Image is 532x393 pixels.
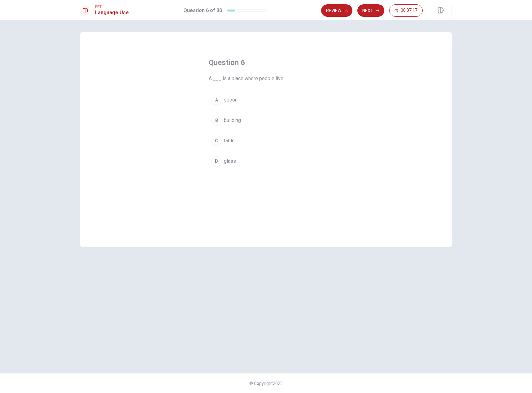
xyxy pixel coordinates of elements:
[224,117,241,124] span: building
[209,58,323,67] h4: Question 6
[224,96,238,104] span: spoon
[357,4,384,17] button: Next
[401,8,417,13] span: 00:07:17
[224,158,236,165] span: glass
[249,381,283,386] span: © Copyright 2025
[209,75,323,82] span: A ___ is a place where people live.
[211,115,221,125] div: B
[95,9,129,16] h1: Language Use
[211,156,221,166] div: D
[209,92,323,108] button: Aspoon
[389,4,423,17] button: 00:07:17
[224,137,235,145] span: table
[209,133,323,149] button: Ctable
[211,95,221,105] div: A
[183,7,222,14] h1: Question 6 of 30
[321,4,352,17] button: Review
[209,113,323,128] button: Bbuilding
[209,153,323,169] button: Dglass
[95,5,129,9] span: EPT
[211,136,221,146] div: C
